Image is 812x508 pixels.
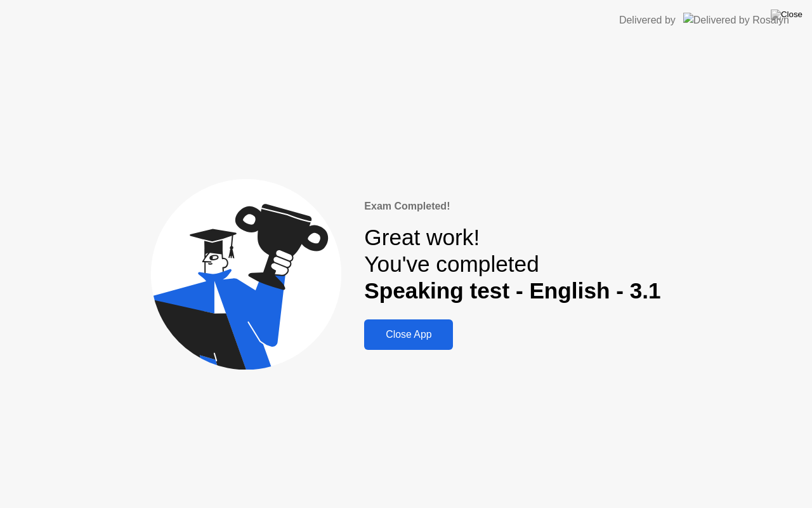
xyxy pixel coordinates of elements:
[368,329,449,340] div: Close App
[619,13,676,28] div: Delivered by
[364,278,660,303] b: Speaking test - English - 3.1
[771,10,802,20] img: Close
[364,199,660,214] div: Exam Completed!
[364,224,660,305] div: Great work! You've completed
[364,319,453,350] button: Close App
[683,13,789,27] img: Delivered by Rosalyn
